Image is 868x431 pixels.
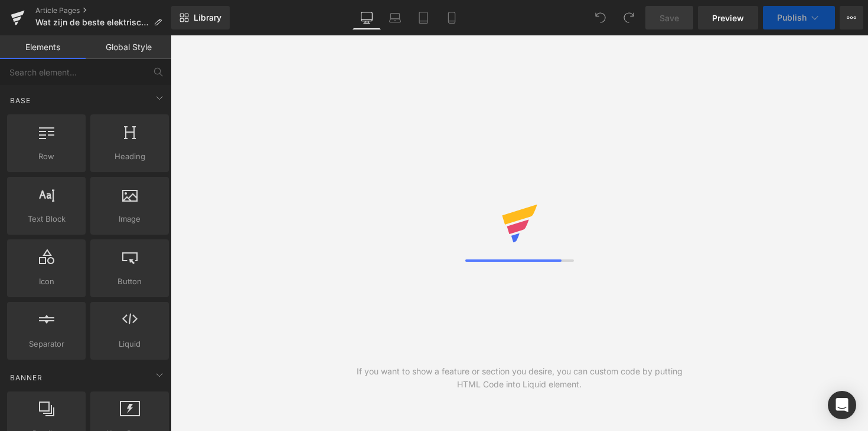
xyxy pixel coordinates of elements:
a: Preview [698,6,758,29]
span: Preview [712,12,744,24]
div: If you want to show a feature or section you desire, you can custom code by putting HTML Code int... [345,365,694,391]
span: Wat zijn de beste elektrische fietsen met riemaandrijving? [35,18,149,27]
div: Open Intercom Messenger [828,391,856,419]
span: Button [94,275,165,288]
span: Liquid [94,338,165,350]
span: Image [94,213,165,225]
span: Library [194,12,221,23]
span: Heading [94,150,165,163]
span: Icon [11,275,82,288]
span: Publish [777,13,807,22]
span: Row [11,150,82,163]
a: Laptop [381,6,409,29]
a: Article Pages [35,6,171,15]
button: More [840,6,863,29]
span: Base [9,95,32,106]
button: Redo [617,6,641,29]
button: Publish [763,6,835,29]
a: New Library [171,6,230,29]
button: Undo [589,6,612,29]
a: Mobile [438,6,466,29]
a: Desktop [353,6,381,29]
span: Separator [11,338,82,350]
a: Global Style [86,35,171,59]
span: Text Block [11,213,82,225]
span: Save [660,12,679,24]
span: Banner [9,372,44,383]
a: Tablet [409,6,438,29]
